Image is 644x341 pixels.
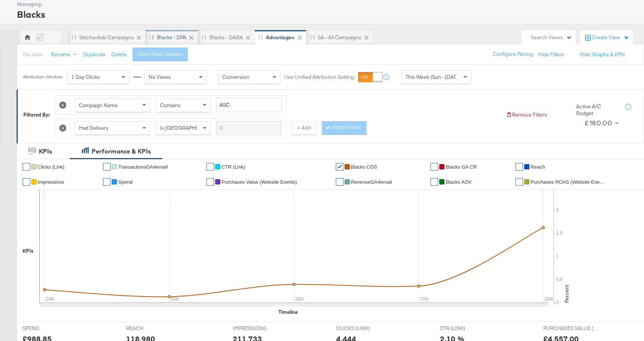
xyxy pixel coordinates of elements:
div: Attribution Window: [23,74,63,80]
a: ✔ [23,163,30,170]
a: ✔ [515,163,523,170]
span: Clicks (Link) [38,164,65,170]
div: Performance & KPIs [92,147,151,156]
div: Advantage+ [266,34,295,41]
span: Reach [530,164,545,170]
a: ✔ [206,178,214,186]
button: Hide Filters [538,51,564,58]
span: Had Delivery [79,124,109,131]
button: Rename [46,48,85,61]
a: ✔ [23,178,30,186]
button: Configure Pacing [487,48,538,61]
button: Delete [111,51,127,58]
span: Impressions [38,179,64,185]
span: Purchases Value (Website Events) [221,179,297,185]
span: Spend [118,179,132,185]
input: Enter a search term [216,121,281,135]
div: Drag to reorder tab [258,35,263,39]
span: RevenueGA4email [351,179,392,185]
span: Purchases ROAS (Website Events) [530,179,606,185]
span: TransactionsGA4email [118,164,168,170]
div: Timeline [278,309,298,316]
text: Percent [563,285,570,303]
span: CTR (LINK) [440,325,496,332]
div: Managing: [17,1,635,8]
div: Drag to reorder tab [202,35,206,39]
button: Duplicate [83,51,106,58]
span: Contains [160,102,181,109]
button: Remove Filters [506,111,547,118]
span: CTR (Link) [221,164,245,170]
input: Enter a search term [216,98,281,112]
div: Drag to reorder tab [72,35,76,39]
a: ✔ [336,163,343,170]
span: No Views [149,74,171,80]
span: PURCHASES VALUE (WEBSITE EVENTS) [543,325,600,332]
div: SA - All campaigns [318,34,361,41]
span: 1 Day Clicks [71,74,100,80]
span: This Week (Sun - [DATE]) [406,74,462,80]
span: SPEND [23,325,79,332]
a: ✔ [103,163,111,170]
button: + Add [292,121,316,135]
button: £180.00 [581,117,621,129]
span: CLICKS (LINK) [336,325,393,332]
span: REACH [126,325,183,332]
div: Blacks - DABA [209,34,243,41]
div: Active A/C Budget [576,103,618,117]
a: ✔ [336,178,343,186]
span: Blacks COS [351,164,377,170]
div: KPIs [39,147,52,156]
div: KPIs [23,247,34,255]
a: ✔ [206,163,214,170]
span: Conversion [222,74,249,80]
div: Filtered By: [23,111,50,118]
span: Is [GEOGRAPHIC_DATA] [160,124,218,131]
a: ✔ [515,178,523,186]
div: Blacks [17,8,635,21]
div: This View: [23,52,43,58]
div: EC [36,35,43,43]
div: Create View [592,34,629,41]
span: Blacks AOV [446,179,472,185]
div: Drag to reorder tab [149,35,154,39]
a: ✔ [430,178,438,186]
div: Search Views [531,34,572,41]
button: Hide Graphs & KPIs [579,51,625,58]
label: Use Unified Attribution Setting: [284,74,355,81]
div: Drag to reorder tab [310,35,314,39]
a: ✔ [103,178,111,186]
div: £180.00 [584,117,612,129]
span: Campaign Name [79,102,118,109]
span: IMPRESSIONS [233,325,289,332]
a: ✔ [430,163,438,170]
span: Blacks GA CR [446,164,476,170]
div: Blacks - DPA [157,34,186,41]
div: StitcherAds Campaigns [79,34,134,41]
